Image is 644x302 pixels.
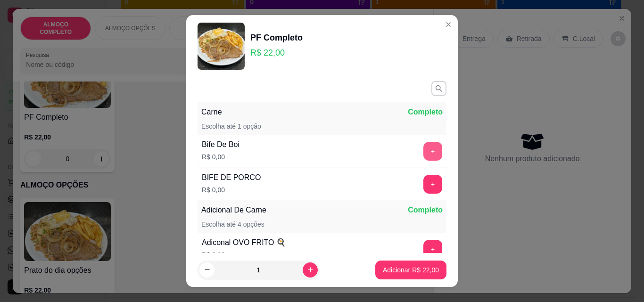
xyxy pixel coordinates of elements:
[423,142,442,161] button: add
[202,185,261,195] p: R$ 0,00
[199,262,215,278] button: decrease-product-quantity
[303,262,318,278] button: increase-product-quantity
[423,240,442,259] button: add
[201,204,266,216] p: Adicional De Carne
[198,23,245,70] img: product-image
[202,172,261,183] div: BIFE DE PORCO
[201,220,264,229] p: Escolha até 4 opções
[202,139,239,150] div: Bife De Boi
[375,261,446,279] button: Adicionar R$ 22,00
[408,106,443,118] p: Completo
[202,152,239,162] p: R$ 0,00
[202,250,286,260] p: R$ 3,00
[423,175,442,194] button: add
[250,31,303,44] div: PF Completo
[441,17,456,32] button: Close
[250,46,303,59] p: R$ 22,00
[201,106,222,118] p: Carne
[201,122,261,131] p: Escolha até 1 opção
[202,237,286,248] div: Adiconal OVO FRITO 🍳
[383,265,439,275] p: Adicionar R$ 22,00
[408,204,443,216] p: Completo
